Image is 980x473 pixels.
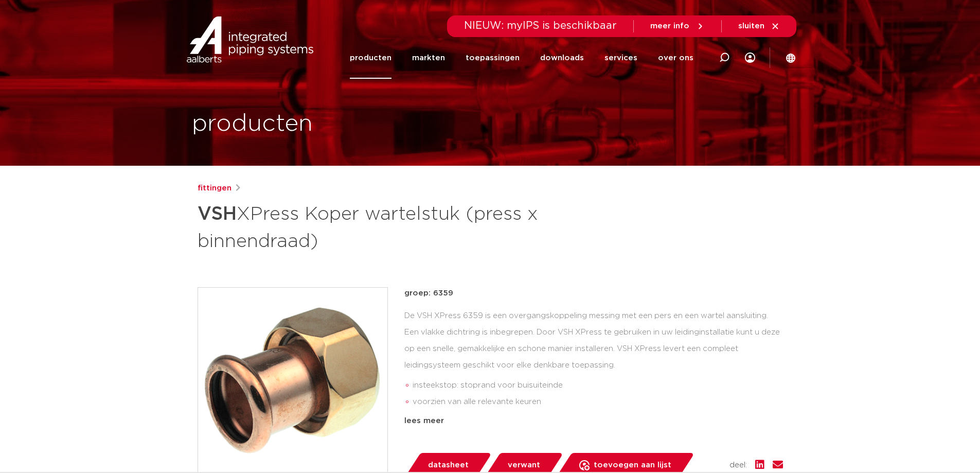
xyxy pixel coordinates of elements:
li: voorzien van alle relevante keuren [413,394,783,410]
a: producten [350,37,391,79]
div: De VSH XPress 6359 is een overgangskoppeling messing met een pers en een wartel aansluiting. Een ... [404,308,783,411]
p: groep: 6359 [404,287,783,300]
h1: producten [192,108,313,141]
nav: Menu [350,37,693,79]
a: services [604,37,637,79]
strong: VSH [198,205,237,223]
span: deel: [729,459,747,471]
li: insteekstop: stoprand voor buisuiteinde [413,377,783,394]
a: toepassingen [466,37,520,79]
a: markten [412,37,445,79]
h1: XPress Koper wartelstuk (press x binnendraad) [198,199,584,254]
a: meer info [650,22,705,31]
span: NIEUW: myIPS is beschikbaar [464,21,617,31]
div: my IPS [745,37,755,79]
li: Leak Before Pressed-functie [413,410,783,427]
span: sluiten [738,22,764,30]
span: meer info [650,22,689,30]
a: downloads [540,37,584,79]
div: lees meer [404,415,783,427]
a: over ons [658,37,693,79]
a: fittingen [198,182,231,195]
a: sluiten [738,22,780,31]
